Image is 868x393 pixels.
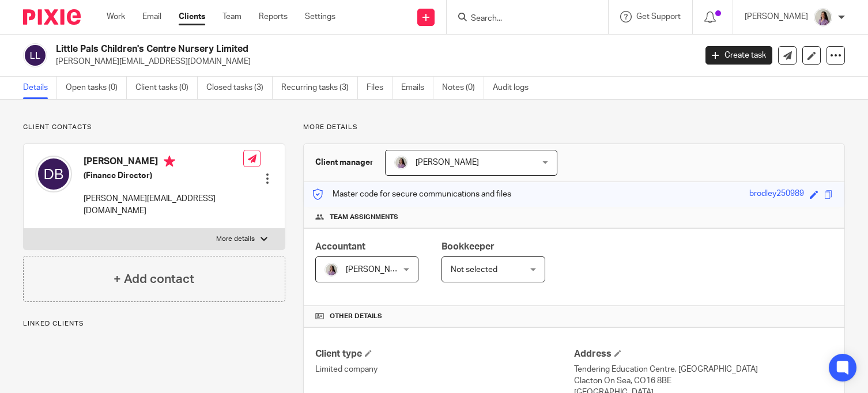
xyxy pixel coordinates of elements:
[23,319,285,328] p: Linked clients
[66,77,127,99] a: Open tasks (0)
[142,11,161,22] a: Email
[305,11,335,22] a: Settings
[23,77,57,99] a: Details
[315,348,574,360] h4: Client type
[206,77,273,99] a: Closed tasks (3)
[259,11,288,22] a: Reports
[745,11,808,22] p: [PERSON_NAME]
[84,156,243,170] h4: [PERSON_NAME]
[179,11,205,22] a: Clients
[56,56,688,67] p: [PERSON_NAME][EMAIL_ADDRESS][DOMAIN_NAME]
[23,9,81,25] img: Pixie
[135,77,198,99] a: Client tasks (0)
[493,77,537,99] a: Audit logs
[416,158,479,167] span: [PERSON_NAME]
[814,8,832,27] img: Olivia.jpg
[749,188,804,201] div: brodley250989
[216,235,255,244] p: More details
[56,43,562,55] h2: Little Pals Children's Centre Nursery Limited
[367,77,393,99] a: Files
[346,266,409,274] span: [PERSON_NAME]
[401,77,433,99] a: Emails
[312,188,511,200] p: Master code for secure communications and files
[441,242,495,251] span: Bookkeeper
[315,242,365,251] span: Accountant
[35,156,72,192] img: svg%3E
[394,156,408,169] img: Olivia.jpg
[330,213,398,222] span: Team assignments
[705,46,772,65] a: Create task
[164,156,175,167] i: Primary
[114,270,194,288] h4: + Add contact
[574,364,833,375] p: Tendering Education Centre, [GEOGRAPHIC_DATA]
[107,11,125,22] a: Work
[84,193,243,217] p: [PERSON_NAME][EMAIL_ADDRESS][DOMAIN_NAME]
[324,263,338,277] img: Olivia.jpg
[574,348,833,360] h4: Address
[23,123,285,132] p: Client contacts
[636,13,681,21] span: Get Support
[84,170,243,182] h5: (Finance Director)
[470,14,573,24] input: Search
[303,123,845,132] p: More details
[281,77,358,99] a: Recurring tasks (3)
[315,157,373,168] h3: Client manager
[442,77,484,99] a: Notes (0)
[23,43,47,67] img: svg%3E
[574,375,833,387] p: Clacton On Sea, CO16 8BE
[330,312,382,321] span: Other details
[222,11,241,22] a: Team
[451,266,497,274] span: Not selected
[315,364,574,375] p: Limited company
